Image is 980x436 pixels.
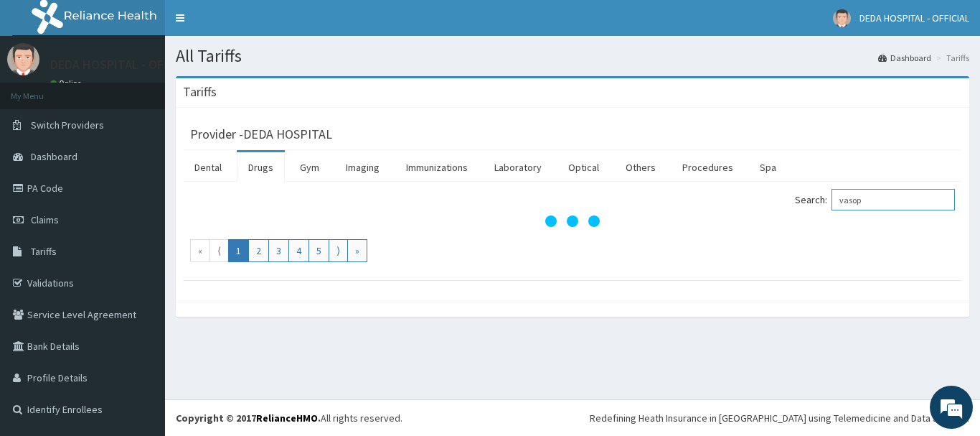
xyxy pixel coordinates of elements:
span: Dashboard [31,150,77,163]
footer: All rights reserved. [165,399,980,436]
a: Optical [557,152,611,182]
a: Dental [183,152,233,182]
svg: audio-loading [544,193,601,250]
a: Go to page number 4 [288,239,309,262]
h3: Tariffs [183,85,217,98]
a: Others [614,152,667,182]
a: Go to page number 2 [248,239,269,262]
label: Search: [795,189,955,210]
span: Switch Providers [31,119,104,131]
a: Immunizations [395,152,479,182]
a: Spa [748,152,788,182]
img: User Image [7,43,39,75]
div: Redefining Heath Insurance in [GEOGRAPHIC_DATA] using Telemedicine and Data Science! [590,411,969,425]
a: Go to next page [329,239,348,262]
a: Dashboard [878,52,931,64]
input: Search: [831,189,955,210]
a: Go to page number 5 [308,239,329,262]
a: Drugs [237,152,285,182]
a: Gym [288,152,331,182]
p: DEDA HOSPITAL - OFFICIAL [50,58,198,71]
span: Tariffs [31,245,57,258]
li: Tariffs [933,52,969,64]
h1: All Tariffs [176,47,969,65]
a: Go to first page [190,239,210,262]
h3: Provider - DEDA HOSPITAL [190,128,332,141]
a: RelianceHMO [256,412,318,425]
strong: Copyright © 2017 . [176,412,321,425]
img: User Image [833,9,851,27]
a: Go to page number 1 [228,239,249,262]
a: Go to last page [347,239,367,262]
span: We're online! [83,128,198,273]
a: Procedures [671,152,745,182]
a: Laboratory [483,152,553,182]
a: Online [50,78,85,88]
div: Minimize live chat window [235,7,270,42]
a: Go to page number 3 [268,239,289,262]
div: Chat with us now [75,80,241,99]
span: DEDA HOSPITAL - OFFICIAL [859,11,969,24]
img: d_794563401_company_1708531726252_794563401 [27,72,58,108]
textarea: Type your message and hit 'Enter' [7,287,273,337]
span: Claims [31,213,59,226]
a: Go to previous page [209,239,229,262]
a: Imaging [334,152,391,182]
